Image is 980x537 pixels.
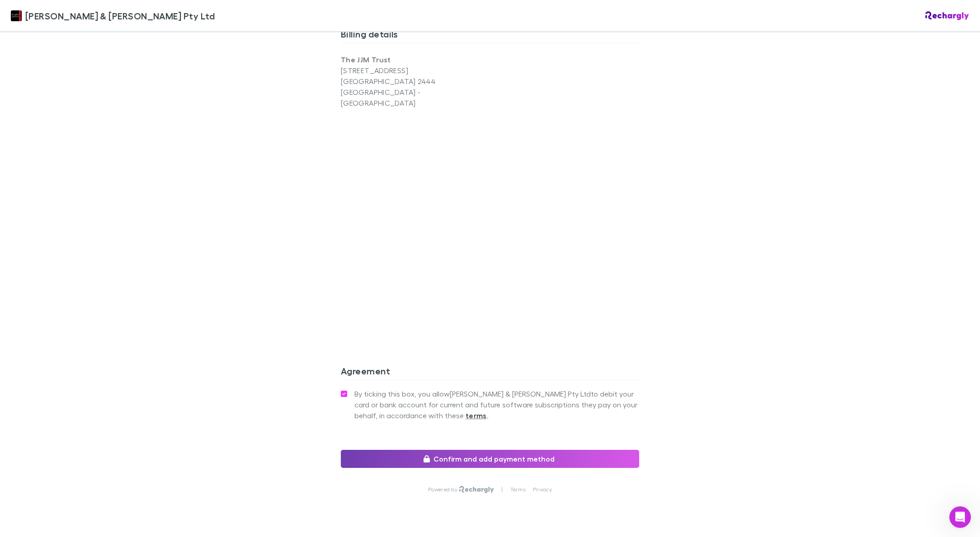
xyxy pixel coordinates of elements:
button: Confirm and add payment method [341,450,639,468]
p: The JJM Trust [341,54,490,65]
p: [GEOGRAPHIC_DATA] - [GEOGRAPHIC_DATA] [341,87,490,108]
span: [PERSON_NAME] & [PERSON_NAME] Pty Ltd [25,9,215,23]
strong: terms [466,411,487,420]
img: Douglas & Harrison Pty Ltd's Logo [11,10,22,21]
iframe: Intercom live chat [949,506,971,528]
span: By ticking this box, you allow [PERSON_NAME] & [PERSON_NAME] Pty Ltd to debit your card or bank a... [354,388,639,421]
a: Privacy [533,486,552,493]
img: Rechargly Logo [925,11,969,20]
h3: Agreement [341,365,639,380]
h3: Billing details [341,28,639,43]
p: Powered by [428,486,459,493]
iframe: Secure address input frame [339,114,641,324]
img: Rechargly Logo [459,486,494,493]
p: | [501,486,503,493]
p: [STREET_ADDRESS] [341,65,490,76]
p: [GEOGRAPHIC_DATA] 2444 [341,76,490,87]
a: Terms [510,486,526,493]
